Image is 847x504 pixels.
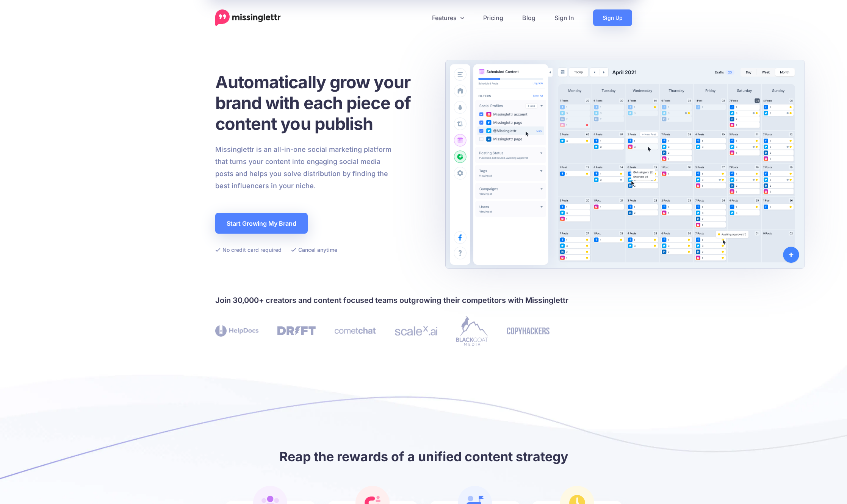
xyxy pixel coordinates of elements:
[545,9,584,26] a: Sign In
[513,9,545,26] a: Blog
[215,213,308,234] a: Start Growing My Brand
[291,245,337,254] li: Cancel anytime
[215,144,392,192] p: Missinglettr is an all-in-one social marketing platform that turns your content into engaging soc...
[215,294,632,306] h4: Join 30,000+ creators and content focused teams outgrowing their competitors with Missinglettr
[215,9,281,26] a: Home
[593,9,632,26] a: Sign Up
[215,72,429,134] h1: Automatically grow your brand with each piece of content you publish
[423,9,474,26] a: Features
[215,448,632,465] h2: Reap the rewards of a unified content strategy
[215,245,282,254] li: No credit card required
[474,9,513,26] a: Pricing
